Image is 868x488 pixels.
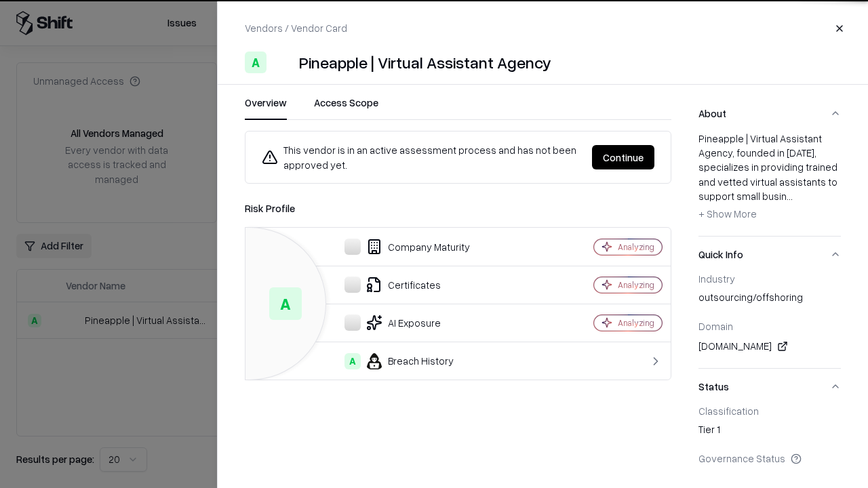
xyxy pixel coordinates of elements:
span: ... [787,190,793,202]
div: Quick Info [698,272,841,368]
div: About [698,131,841,236]
div: [DOMAIN_NAME] [698,338,841,354]
div: Certificates [256,277,547,293]
button: Quick Info [698,237,841,272]
div: Company Maturity [256,239,547,255]
div: Breach History [256,353,547,369]
button: + Show More [698,203,757,225]
div: Governance Status [698,452,841,464]
div: Tier 1 [698,422,841,441]
button: About [698,96,841,131]
button: Continue [592,145,654,169]
div: Analyzing [618,279,654,291]
button: Overview [245,96,287,120]
div: Classification [698,405,841,417]
div: This vendor is in an active assessment process and has not been approved yet. [262,142,581,172]
button: Status [698,369,841,405]
div: Analyzing [618,317,654,329]
div: AI Exposure [256,314,547,331]
div: A [245,52,267,73]
div: outsourcing/offshoring [698,290,841,309]
span: + Show More [698,207,757,220]
div: Domain [698,320,841,332]
div: Analyzing [618,241,654,253]
div: A [269,287,302,320]
button: Access Scope [314,96,378,120]
div: Risk Profile [245,200,671,216]
p: Vendors / Vendor Card [245,21,347,35]
div: Pineapple | Virtual Assistant Agency [299,52,551,73]
div: Industry [698,272,841,285]
div: A [344,353,361,369]
div: Pineapple | Virtual Assistant Agency, founded in [DATE], specializes in providing trained and vet... [698,131,841,225]
img: Pineapple | Virtual Assistant Agency [272,52,294,73]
